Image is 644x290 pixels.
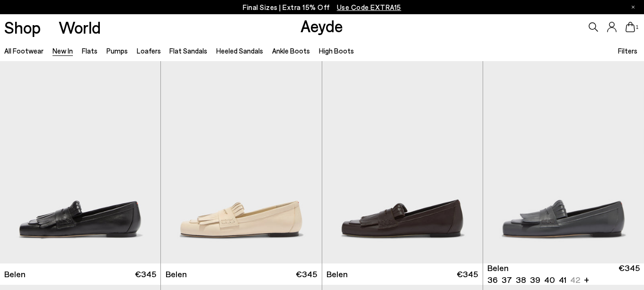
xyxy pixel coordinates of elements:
li: 41 [559,274,566,286]
span: Belen [487,262,509,274]
a: Belen 36 37 38 39 40 41 42 + €345 [483,263,644,285]
li: + [584,273,589,286]
span: Navigate to /collections/ss25-final-sizes [337,3,401,11]
a: Flats [82,46,97,55]
span: 1 [635,25,640,30]
ul: variant [487,274,577,286]
span: Filters [618,46,637,55]
p: Final Sizes | Extra 15% Off [243,1,401,13]
a: Ankle Boots [272,46,310,55]
li: 36 [487,274,498,286]
a: Shop [4,19,41,36]
img: Belen Tassel Loafers [161,61,321,263]
a: All Footwear [4,46,44,55]
a: New In [53,46,73,55]
div: 1 / 6 [483,61,644,263]
span: €345 [457,268,478,280]
li: 37 [502,274,512,286]
a: 6 / 6 1 / 6 2 / 6 3 / 6 4 / 6 5 / 6 6 / 6 1 / 6 Next slide Previous slide [483,61,644,263]
a: Belen €345 [161,263,321,285]
img: Belen Tassel Loafers [483,61,644,263]
span: Belen [326,268,348,280]
a: Pumps [106,46,128,55]
a: Loafers [137,46,161,55]
li: 38 [516,274,526,286]
span: Belen [166,268,187,280]
a: Aeyde [300,16,343,36]
span: €345 [296,268,317,280]
li: 39 [530,274,540,286]
span: Belen [4,268,26,280]
a: Flat Sandals [169,46,207,55]
span: €345 [135,268,156,280]
a: High Boots [319,46,354,55]
a: Belen €345 [322,263,483,285]
li: 40 [544,274,555,286]
a: 1 [626,22,635,32]
a: Heeled Sandals [216,46,263,55]
img: Belen Tassel Loafers [322,61,483,263]
span: €345 [618,262,640,286]
a: World [59,19,101,36]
